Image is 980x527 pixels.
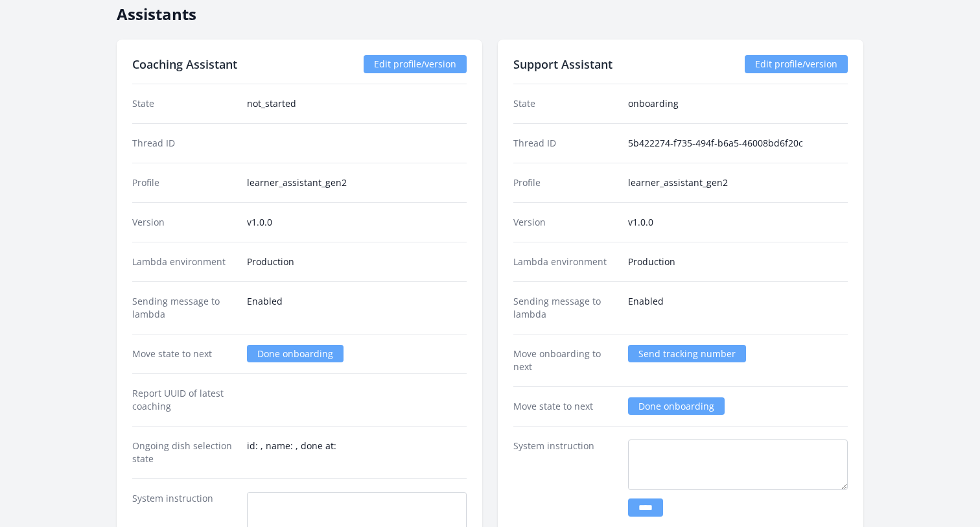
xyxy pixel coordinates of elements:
dt: Sending message to lambda [132,295,237,321]
dt: Ongoing dish selection state [132,439,237,465]
dt: Thread ID [513,137,618,150]
dd: v1.0.0 [628,216,848,229]
h2: Support Assistant [513,55,612,73]
dd: Production [247,255,467,268]
dt: Sending message to lambda [513,295,618,321]
a: Send tracking number [628,345,746,362]
dd: not_started [247,97,467,110]
dt: State [513,97,618,110]
dd: Enabled [628,295,848,321]
dt: Thread ID [132,137,237,150]
dd: learner_assistant_gen2 [628,176,848,189]
dd: Production [628,255,848,268]
dt: Version [513,216,618,229]
h2: Coaching Assistant [132,55,237,73]
dt: Move state to next [132,347,237,360]
dt: State [132,97,237,110]
dt: Lambda environment [513,255,618,268]
a: Edit profile/version [745,55,848,73]
dd: Enabled [247,295,467,321]
dt: Profile [132,176,237,189]
dd: id: , name: , done at: [247,439,467,465]
a: Edit profile/version [364,55,467,73]
dt: Move onboarding to next [513,347,618,373]
dd: v1.0.0 [247,216,467,229]
dt: Profile [513,176,618,189]
a: Done onboarding [628,397,725,415]
dd: learner_assistant_gen2 [247,176,467,189]
dt: Report UUID of latest coaching [132,387,237,413]
dt: Move state to next [513,400,618,413]
dt: System instruction [513,439,618,517]
dt: Lambda environment [132,255,237,268]
a: Done onboarding [247,345,344,362]
dd: 5b422274-f735-494f-b6a5-46008bd6f20c [628,137,848,150]
dt: Version [132,216,237,229]
dd: onboarding [628,97,848,110]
